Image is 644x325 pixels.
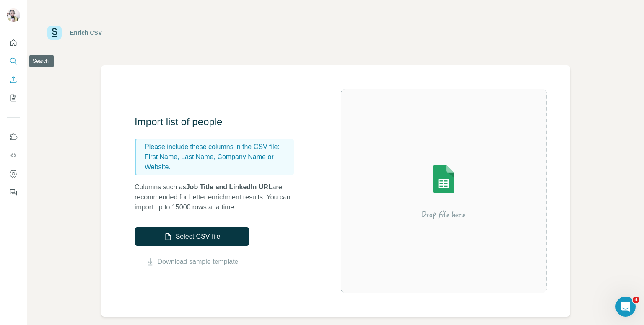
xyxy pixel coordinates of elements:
span: Job Title and LinkedIn URL [186,183,273,191]
p: Columns such as are recommended for better enrichment results. You can import up to 15000 rows at... [135,182,302,212]
img: Surfe Illustration - Drop file here or select below [368,141,519,241]
button: Use Surfe on LinkedIn [7,129,20,144]
button: Dashboard [7,166,20,181]
p: Please include these columns in the CSV file: [145,142,291,152]
iframe: Intercom live chat [615,297,636,317]
button: Search [7,54,20,69]
button: My lists [7,90,20,106]
div: Enrich CSV [70,28,102,37]
button: Feedback [7,185,20,200]
button: Enrich CSV [7,72,20,87]
button: Download sample template [135,257,249,267]
h3: Import list of people [135,115,302,129]
button: Quick start [7,35,20,50]
a: Download sample template [158,257,239,267]
img: Avatar [7,8,20,22]
p: First Name, Last Name, Company Name or Website. [145,152,291,172]
button: Use Surfe API [7,148,20,163]
img: Surfe Logo [47,26,62,40]
button: Select CSV file [135,227,249,246]
span: 4 [633,297,639,303]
